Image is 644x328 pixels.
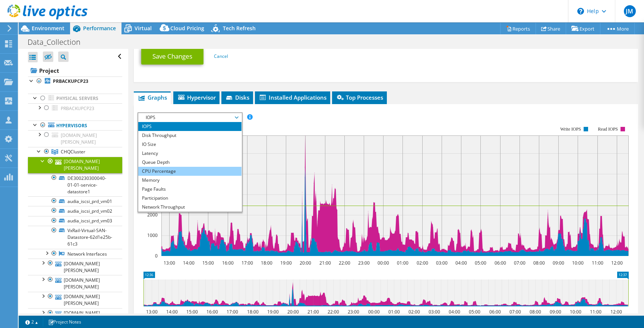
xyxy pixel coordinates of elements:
text: 09:00 [549,309,561,315]
text: 03:00 [436,260,447,266]
span: Graphs [138,94,167,101]
span: Top Processes [336,94,383,101]
text: 18:00 [247,309,258,315]
text: Read IOPS [598,126,618,132]
text: 21:00 [319,260,331,266]
a: Save Changes [141,48,203,65]
a: [DOMAIN_NAME][PERSON_NAME] [28,157,122,173]
text: 11:00 [591,260,603,266]
text: 1000 [147,232,158,238]
text: 23:00 [347,309,359,315]
text: 18:00 [261,260,272,266]
text: 09:00 [552,260,564,266]
a: Reports [500,23,536,34]
a: Project Notes [43,317,86,327]
text: 13:00 [146,309,157,315]
text: 06:00 [494,260,506,266]
text: 20:00 [299,260,311,266]
text: 08:00 [533,260,544,266]
a: [DOMAIN_NAME][PERSON_NAME] [28,308,122,325]
a: Project [28,65,122,76]
a: [DOMAIN_NAME][PERSON_NAME] [28,275,122,291]
span: Installed Applications [259,94,326,101]
a: Cancel [214,53,228,59]
text: 04:00 [455,260,467,266]
text: 19:00 [280,260,291,266]
text: 13:00 [163,260,175,266]
li: Memory [138,176,241,185]
li: Queue Depth [138,158,241,167]
a: PRBACKUPCP23 [28,103,122,113]
span: IOPS [142,113,238,122]
a: Physical Servers [28,94,122,103]
li: Page Faults [138,185,241,194]
h1: Data_Collection [24,38,92,46]
text: 10:00 [572,260,583,266]
text: 0 [155,253,158,259]
text: 01:00 [388,309,400,315]
a: 2 [20,317,43,327]
text: 16:00 [222,260,233,266]
a: Share [536,23,566,34]
text: 07:00 [509,309,521,315]
span: Cloud Pricing [170,25,204,32]
text: 17:00 [241,260,253,266]
b: PRBACKUPCP23 [53,78,88,84]
span: Environment [32,25,64,32]
span: JM [624,5,636,17]
text: 15:00 [186,309,198,315]
a: CHQCluster [28,147,122,157]
text: 02:00 [416,260,428,266]
li: IO Size [138,140,241,149]
li: Participation [138,194,241,203]
text: 00:00 [377,260,389,266]
text: 06:00 [489,309,501,315]
text: 19:00 [267,309,278,315]
a: VxRail-Virtual-SAN-Datastore-62d1e25b-61c3 [28,226,122,249]
text: 12:00 [610,309,622,315]
text: 05:00 [468,309,480,315]
li: Network Throughput [138,203,241,212]
a: Hypervisors [28,121,122,130]
text: 08:00 [529,309,541,315]
span: Virtual [135,25,152,32]
text: 10:00 [569,309,581,315]
text: 20:00 [287,309,299,315]
li: IOPS [138,122,241,131]
text: 03:00 [428,309,440,315]
li: CPU Percentage [138,167,241,176]
text: 14:00 [166,309,177,315]
text: 01:00 [397,260,408,266]
text: 14:00 [183,260,194,266]
span: Performance [83,25,116,32]
a: audia_iscsi_prd_vm02 [28,206,122,216]
li: Latency [138,149,241,158]
text: 17:00 [226,309,238,315]
text: 05:00 [474,260,486,266]
text: 23:00 [358,260,369,266]
a: DE300230300040-01-01-service-datastore1 [28,173,122,196]
span: Disks [225,94,249,101]
span: Tech Refresh [223,25,256,32]
a: Network Interfaces [28,249,122,259]
span: PRBACKUPCP23 [61,105,94,112]
text: 04:00 [448,309,460,315]
span: Hypervisor [177,94,216,101]
text: 22:00 [327,309,339,315]
text: 21:00 [307,309,319,315]
a: [DOMAIN_NAME][PERSON_NAME] [28,292,122,308]
li: Disk Throughput [138,131,241,140]
text: 16:00 [206,309,218,315]
a: PRBACKUPCP23 [28,76,122,86]
text: Write IOPS [560,126,581,132]
a: More [600,23,635,34]
text: 11:00 [590,309,601,315]
text: 02:00 [408,309,420,315]
a: [DOMAIN_NAME][PERSON_NAME] [28,130,122,147]
a: [DOMAIN_NAME][PERSON_NAME] [28,259,122,275]
svg: \n [577,8,584,15]
a: audia_iscsi_prd_vm03 [28,216,122,226]
text: 22:00 [338,260,350,266]
span: CHQCluster [61,149,85,155]
a: audia_iscsi_prd_vm01 [28,196,122,206]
